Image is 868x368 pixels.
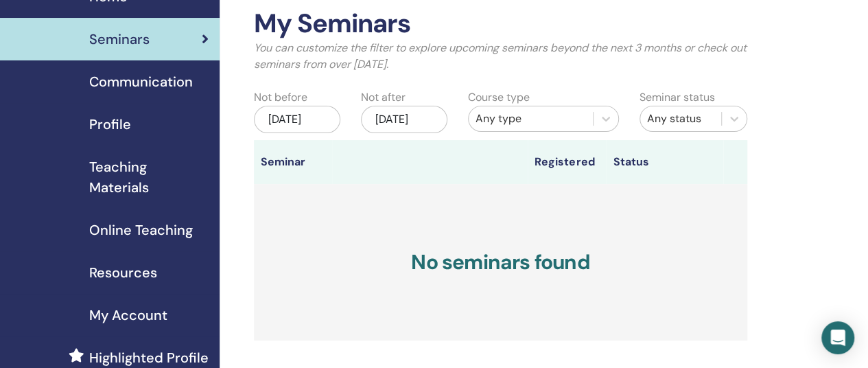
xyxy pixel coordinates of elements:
label: Seminar status [640,89,715,106]
label: Course type [468,89,530,106]
p: You can customize the filter to explore upcoming seminars beyond the next 3 months or check out s... [254,40,747,73]
span: Online Teaching [89,220,193,240]
th: Status [606,140,723,184]
label: Not after [361,89,406,106]
h3: No seminars found [254,184,747,341]
h2: My Seminars [254,8,747,40]
span: My Account [89,305,167,325]
span: Resources [89,262,157,283]
div: Any type [476,111,586,127]
span: Highlighted Profile [89,347,209,368]
label: Not before [254,89,307,106]
th: Seminar [254,140,332,184]
div: [DATE] [254,106,340,133]
div: Any status [647,111,714,127]
span: Profile [89,114,131,135]
span: Seminars [89,29,150,49]
div: [DATE] [361,106,447,133]
div: Open Intercom Messenger [821,321,854,354]
span: Teaching Materials [89,157,209,198]
th: Registered [528,140,606,184]
span: Communication [89,71,193,92]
